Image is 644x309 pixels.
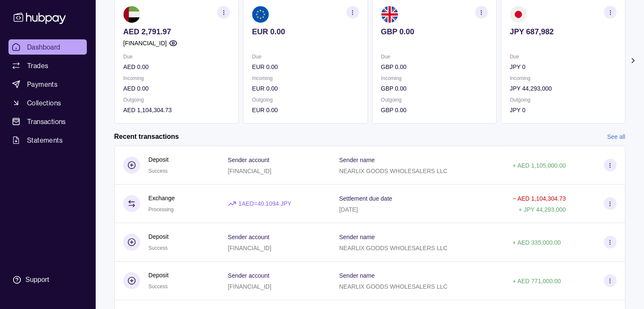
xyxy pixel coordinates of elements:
[123,27,230,36] p: AED 2,791.97
[381,52,487,61] p: Due
[114,132,179,141] h2: Recent transactions
[123,52,230,61] p: Due
[123,84,230,93] p: AED 0.00
[149,168,168,174] span: Success
[27,42,61,52] span: Dashboard
[149,193,175,203] p: Exchange
[512,239,561,246] p: + AED 335,000.00
[509,84,616,93] p: JPY 44,293,000
[8,114,87,129] a: Transactions
[509,6,526,23] img: jp
[149,155,169,164] p: Deposit
[149,284,168,290] span: Success
[512,278,561,284] p: + AED 771,000.00
[509,52,616,61] p: Due
[252,62,359,72] p: EUR 0.00
[8,132,87,148] a: Statements
[252,52,359,61] p: Due
[381,6,398,23] img: gb
[339,283,448,290] p: NEARLIX GOODS WHOLESALERS LLC
[27,116,66,127] span: Transactions
[149,270,169,280] p: Deposit
[238,199,291,208] p: 1 AED = 40.1094 JPY
[252,95,359,105] p: Outgoing
[228,234,269,240] p: Sender account
[27,98,61,108] span: Collections
[27,79,58,89] span: Payments
[339,206,358,213] p: [DATE]
[123,39,167,48] p: [FINANCIAL_ID]
[252,105,359,115] p: EUR 0.00
[339,195,392,202] p: Settlement due date
[339,245,448,251] p: NEARLIX GOODS WHOLESALERS LLC
[8,77,87,92] a: Payments
[339,157,375,163] p: Sender name
[228,157,269,163] p: Sender account
[149,207,174,212] span: Processing
[519,206,566,213] p: + JPY 44,293,000
[8,39,87,55] a: Dashboard
[339,234,375,240] p: Sender name
[381,74,487,83] p: Incoming
[252,6,269,23] img: eu
[252,27,359,36] p: EUR 0.00
[123,62,230,72] p: AED 0.00
[509,27,616,36] p: JPY 687,982
[512,162,566,169] p: + AED 1,105,000.00
[509,74,616,83] p: Incoming
[512,195,566,202] p: − AED 1,104,304.73
[27,61,48,71] span: Trades
[509,62,616,72] p: JPY 0
[381,95,487,105] p: Outgoing
[381,105,487,115] p: GBP 0.00
[381,84,487,93] p: GBP 0.00
[228,272,269,279] p: Sender account
[339,168,448,174] p: NEARLIX GOODS WHOLESALERS LLC
[123,95,230,105] p: Outgoing
[509,105,616,115] p: JPY 0
[25,275,49,284] div: Support
[27,135,63,145] span: Statements
[123,105,230,115] p: AED 1,104,304.73
[8,58,87,73] a: Trades
[149,245,168,251] span: Success
[228,245,271,251] p: [FINANCIAL_ID]
[252,84,359,93] p: EUR 0.00
[252,74,359,83] p: Incoming
[381,62,487,72] p: GBP 0.00
[123,74,230,83] p: Incoming
[149,232,169,241] p: Deposit
[381,27,487,36] p: GBP 0.00
[339,272,375,279] p: Sender name
[228,283,271,290] p: [FINANCIAL_ID]
[509,95,616,105] p: Outgoing
[8,271,87,289] a: Support
[607,132,625,141] a: See all
[123,6,140,23] img: ae
[8,95,87,110] a: Collections
[228,168,271,174] p: [FINANCIAL_ID]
